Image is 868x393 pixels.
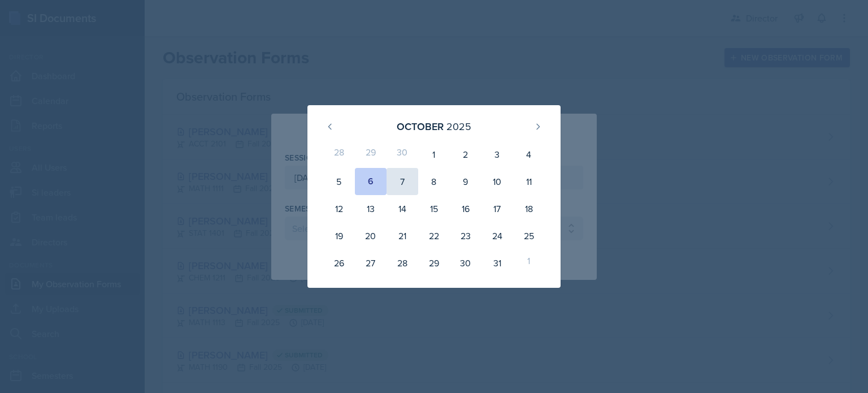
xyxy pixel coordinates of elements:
div: 27 [355,249,387,277]
div: 24 [481,222,513,249]
div: 2025 [446,119,471,134]
div: 20 [355,222,387,249]
div: 21 [387,222,418,249]
div: 31 [481,249,513,277]
div: 18 [513,195,545,222]
div: 11 [513,168,545,195]
div: 6 [355,168,387,195]
div: 10 [481,168,513,195]
div: October [397,119,444,134]
div: 30 [450,249,481,277]
div: 17 [481,195,513,222]
div: 12 [323,195,355,222]
div: 9 [450,168,481,195]
div: 5 [323,168,355,195]
div: 28 [387,249,418,277]
div: 16 [450,195,481,222]
div: 19 [323,222,355,249]
div: 3 [481,141,513,168]
div: 7 [387,168,418,195]
div: 4 [513,141,545,168]
div: 15 [418,195,450,222]
div: 29 [418,249,450,277]
div: 25 [513,222,545,249]
div: 23 [450,222,481,249]
div: 26 [323,249,355,277]
div: 28 [323,141,355,168]
div: 13 [355,195,387,222]
div: 8 [418,168,450,195]
div: 14 [387,195,418,222]
div: 30 [387,141,418,168]
div: 22 [418,222,450,249]
div: 1 [513,249,545,277]
div: 2 [450,141,481,168]
div: 29 [355,141,387,168]
div: 1 [418,141,450,168]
